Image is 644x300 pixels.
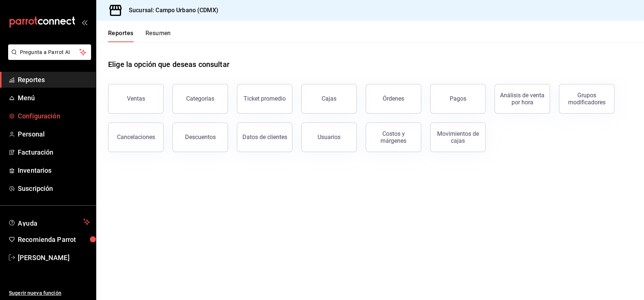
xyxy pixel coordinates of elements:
[366,84,421,114] button: Órdenes
[186,95,214,102] div: Categorías
[81,19,87,25] button: open_drawer_menu
[18,111,90,121] span: Configuración
[244,95,286,102] div: Ticket promedio
[18,75,90,85] span: Reportes
[18,147,90,157] span: Facturación
[237,122,292,152] button: Datos de clientes
[123,6,218,15] h3: Sucursal: Campo Urbano (CDMX)
[18,183,90,193] span: Suscripción
[18,93,90,103] span: Menú
[9,289,90,297] span: Sugerir nueva función
[237,84,292,114] button: Ticket promedio
[108,122,164,152] button: Cancelaciones
[18,129,90,139] span: Personal
[370,130,416,144] div: Costos y márgenes
[185,134,216,141] div: Descuentos
[117,134,155,141] div: Cancelaciones
[108,59,229,70] h1: Elige la opción que deseas consultar
[430,84,486,114] button: Pagos
[318,134,341,141] div: Usuarios
[383,95,404,102] div: Órdenes
[108,30,134,42] button: Reportes
[18,165,90,175] span: Inventarios
[20,48,80,56] span: Pregunta a Parrot AI
[301,84,357,114] a: Cajas
[18,253,90,263] span: [PERSON_NAME]
[172,122,228,152] button: Descuentos
[18,218,80,226] span: Ayuda
[322,94,337,103] div: Cajas
[108,30,171,42] div: navigation tabs
[108,84,164,114] button: Ventas
[564,92,610,106] div: Grupos modificadores
[366,122,421,152] button: Costos y márgenes
[430,122,486,152] button: Movimientos de cajas
[145,30,171,42] button: Resumen
[5,54,91,61] a: Pregunta a Parrot AI
[494,84,550,114] button: Análisis de venta por hora
[301,122,357,152] button: Usuarios
[435,130,481,144] div: Movimientos de cajas
[127,95,145,102] div: Ventas
[8,44,91,60] button: Pregunta a Parrot AI
[172,84,228,114] button: Categorías
[499,92,545,106] div: Análisis de venta por hora
[450,95,466,102] div: Pagos
[18,235,90,245] span: Recomienda Parrot
[559,84,614,114] button: Grupos modificadores
[242,134,287,141] div: Datos de clientes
